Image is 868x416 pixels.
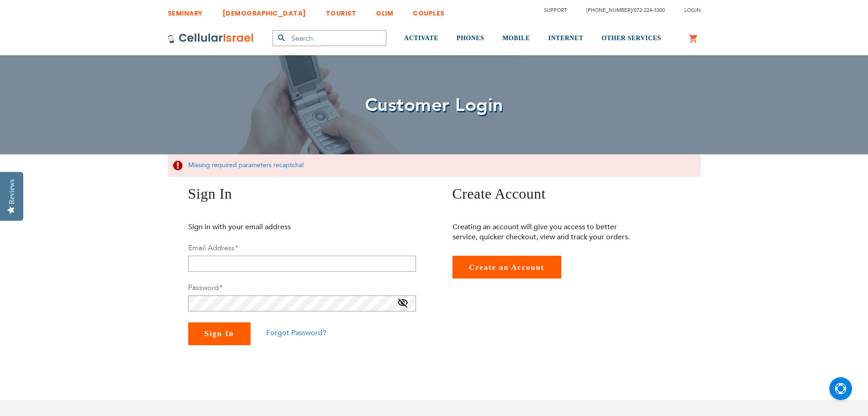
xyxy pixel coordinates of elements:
[188,185,232,202] span: Sign In
[404,21,438,56] a: ACTIVATE
[452,256,561,279] a: Create an Account
[544,7,567,14] a: Support
[266,328,326,338] a: Forgot Password?
[452,185,546,202] span: Create Account
[684,7,701,14] span: Login
[188,222,373,232] p: Sign in with your email address
[365,93,503,118] span: Customer Login
[188,322,251,345] button: Sign In
[376,2,393,19] a: OLIM
[205,329,234,338] span: Sign In
[188,243,238,253] label: Email Address
[188,256,416,272] input: Email
[168,2,203,19] a: SEMINARY
[457,21,484,56] a: PHONES
[634,7,665,14] a: 072-224-3300
[168,154,701,177] div: Missing required parameters recaptcha!
[548,21,583,56] a: INTERNET
[413,2,445,19] a: COUPLES
[8,179,16,204] div: Reviews
[601,35,661,42] span: OTHER SERVICES
[452,222,637,242] p: Creating an account will give you access to better service, quicker checkout, view and track your...
[326,2,357,19] a: TOURIST
[457,35,484,42] span: PHONES
[272,30,386,46] input: Search
[503,21,530,56] a: MOBILE
[469,263,544,272] span: Create an Account
[586,7,632,14] a: [PHONE_NUMBER]
[188,283,222,293] label: Password
[404,35,438,42] span: ACTIVATE
[548,35,583,42] span: INTERNET
[168,33,254,44] img: Cellular Israel Logo
[577,4,665,17] li: /
[222,2,306,19] a: [DEMOGRAPHIC_DATA]
[601,21,661,56] a: OTHER SERVICES
[503,35,530,42] span: MOBILE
